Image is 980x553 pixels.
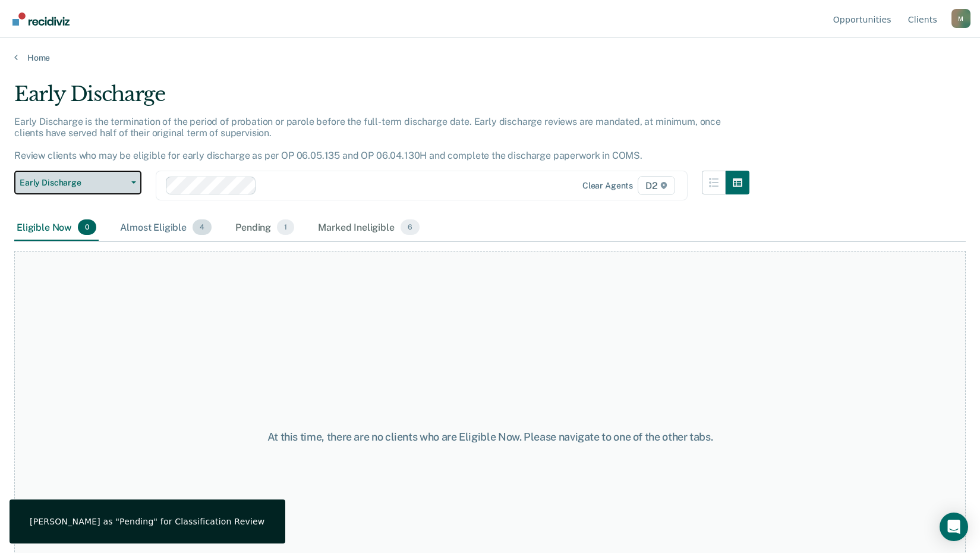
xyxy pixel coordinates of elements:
[20,178,127,188] span: Early Discharge
[193,219,212,235] span: 4
[951,9,970,28] div: M
[316,215,422,241] div: Marked Ineligible6
[277,219,294,235] span: 1
[940,513,968,541] div: Open Intercom Messenger
[582,181,633,191] div: Clear agents
[253,431,728,444] div: At this time, there are no clients who are Eligible Now. Please navigate to one of the other tabs.
[638,176,675,195] span: D2
[14,82,749,116] div: Early Discharge
[30,516,265,527] div: [PERSON_NAME] as "Pending" for Classification Review
[14,171,141,194] button: Early Discharge
[118,215,214,241] div: Almost Eligible4
[233,215,297,241] div: Pending1
[14,52,966,63] a: Home
[14,116,721,162] p: Early Discharge is the termination of the period of probation or parole before the full-term disc...
[14,215,99,241] div: Eligible Now0
[951,9,970,28] button: Profile dropdown button
[12,12,70,26] img: Recidiviz
[401,219,420,235] span: 6
[78,219,96,235] span: 0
